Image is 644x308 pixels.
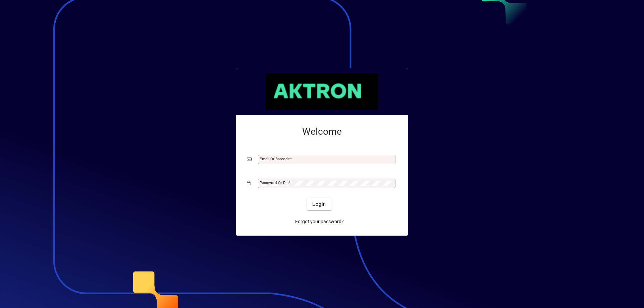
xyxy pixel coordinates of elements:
h2: Welcome [247,126,397,137]
mat-label: Email or Barcode [260,157,290,161]
a: Forgot your password? [292,215,346,228]
mat-label: Password or Pin [260,180,288,185]
span: Forgot your password? [295,218,344,225]
button: Login [307,198,331,210]
span: Login [312,201,326,208]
